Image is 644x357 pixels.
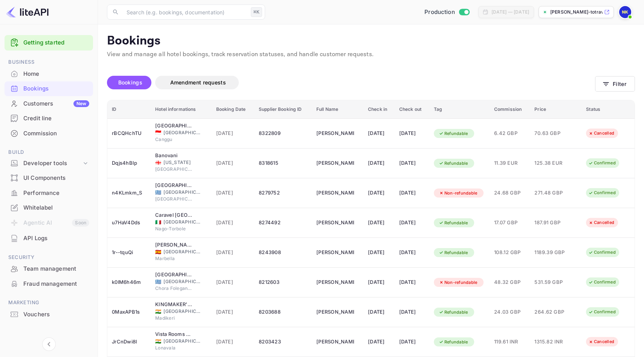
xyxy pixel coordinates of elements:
div: Arjun Rao [316,127,354,139]
span: 1315.82 INR [534,338,572,346]
span: [GEOGRAPHIC_DATA] [163,219,201,225]
span: [DATE] [216,308,250,316]
div: [DATE] [399,187,425,199]
div: account-settings tabs [107,76,595,89]
span: Georgia [155,160,161,165]
div: Vouchers [5,307,93,322]
a: UI Components [5,171,93,185]
div: Douglas Woodworth [316,187,354,199]
span: [DATE] [216,159,250,167]
span: 24.03 GBP [494,308,526,316]
span: 531.59 GBP [534,278,572,287]
div: [DATE] [399,127,425,139]
p: View and manage all hotel bookings, track reservation statuses, and handle customer requests. [107,50,635,59]
div: Non-refundable [434,188,482,198]
th: Price [530,100,581,119]
div: Fraud management [5,277,93,291]
div: [DATE] [399,217,425,229]
span: 119.61 INR [494,338,526,346]
div: 8322809 [259,127,307,139]
span: Bookings [118,79,142,86]
div: k0lM6h46m [112,276,146,288]
span: Amendment requests [170,79,226,86]
th: ID [107,100,151,119]
div: Cancelled [583,129,619,138]
div: Home [5,67,93,81]
div: u7HaV4Dds [112,217,146,229]
div: [DATE] — [DATE] [491,9,529,15]
div: KINGMAKER'S Plantation with River Stream [155,301,193,308]
a: Performance [5,186,93,200]
th: Status [581,100,635,119]
span: 271.48 GBP [534,189,572,197]
div: Team management [23,265,89,273]
th: Check out [395,100,429,119]
span: Canggu [155,136,193,143]
a: Whitelabel [5,201,93,215]
span: [GEOGRAPHIC_DATA] [163,248,201,255]
span: [DATE] [216,278,250,287]
span: 108.12 GBP [494,248,526,257]
span: 70.63 GBP [534,129,572,138]
span: 11.39 EUR [494,159,526,167]
div: [DATE] [399,247,425,259]
span: 24.68 GBP [494,189,526,197]
div: [DATE] [399,336,425,348]
div: ⌘K [251,7,262,17]
div: Credit line [5,111,93,126]
span: 48.32 GBP [494,278,526,287]
div: [DATE] [399,306,425,318]
div: Performance [5,186,93,201]
div: Fraud management [23,280,89,288]
div: [DATE] [368,187,390,199]
div: [DATE] [368,217,390,229]
img: LiteAPI logo [6,6,49,18]
div: New [73,100,89,107]
div: Refundable [434,159,473,168]
div: Bookings [5,81,93,96]
div: [DATE] [368,306,390,318]
span: 125.38 EUR [534,159,572,167]
div: Commission [23,129,89,138]
div: Banovani [155,152,193,159]
div: 1r--tquQi [112,247,146,259]
th: Check in [363,100,395,119]
div: Bookings [23,84,89,93]
div: Credit line [23,114,89,123]
div: API Logs [5,231,93,246]
button: Collapse navigation [42,337,56,351]
span: Production [424,8,455,17]
div: Cancelled [583,337,619,346]
div: Aneri Bania [316,336,354,348]
div: [DATE] [368,276,390,288]
span: [DATE] [216,189,250,197]
div: [DATE] [368,247,390,259]
span: Madikeri [155,315,193,322]
span: 6.42 GBP [494,129,526,138]
div: 8212603 [259,276,307,288]
span: Marketing [5,299,93,307]
span: [US_STATE] [163,159,201,166]
div: API Logs [23,234,89,243]
div: 8274492 [259,217,307,229]
div: JrCnDwi8I [112,336,146,348]
div: n4KLmkm_S [112,187,146,199]
p: [PERSON_NAME]-totrave... [550,9,603,15]
div: Confirmed [583,277,621,287]
th: Supplier Booking ID [254,100,312,119]
a: Home [5,67,93,81]
span: India [155,339,161,344]
div: Arjun Rao [316,157,354,169]
a: Credit line [5,111,93,125]
div: rBCQHchTU [112,127,146,139]
span: Italy [155,220,161,225]
div: Developer tools [23,159,82,168]
div: Switch to Sandbox mode [421,8,472,17]
p: Bookings [107,34,635,49]
span: Greece [155,279,161,284]
span: [GEOGRAPHIC_DATA] [163,278,201,285]
div: Confirmed [583,248,621,257]
span: Marbella [155,255,193,262]
a: Fraud management [5,277,93,291]
input: Search (e.g. bookings, documentation) [122,5,248,20]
